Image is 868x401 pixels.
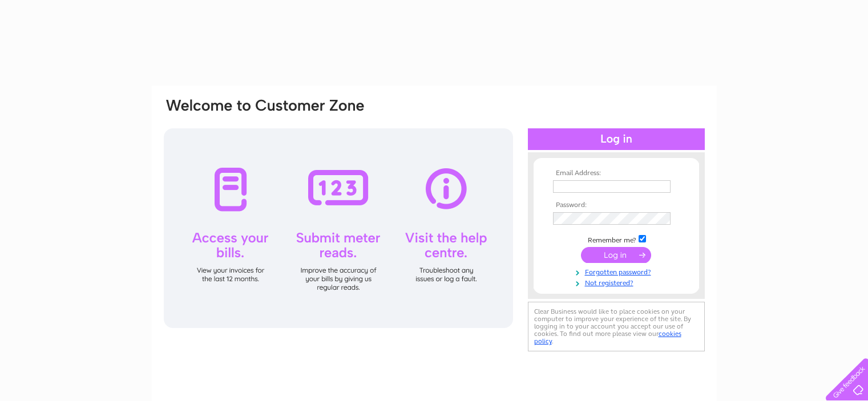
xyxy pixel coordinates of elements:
a: Forgotten password? [553,266,683,277]
th: Password: [550,201,683,209]
a: Not registered? [553,277,683,287]
td: Remember me? [550,233,683,245]
a: cookies policy [534,330,681,345]
div: Clear Business would like to place cookies on your computer to improve your experience of the sit... [528,302,705,351]
th: Email Address: [550,169,683,177]
input: Submit [581,247,651,263]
